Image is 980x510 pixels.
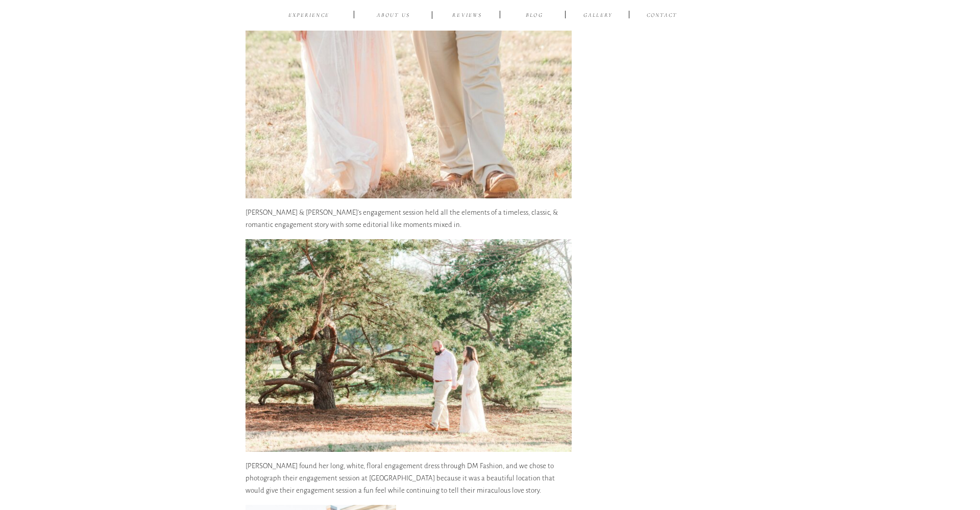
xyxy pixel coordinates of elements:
p: [PERSON_NAME] & [PERSON_NAME]'s engagement session held all the elements of a timeless, classic, ... [246,207,572,231]
img: Engaged couple walking beside large green oak tree at Oaklands Mansion [246,239,572,452]
p: [PERSON_NAME] found her long, white, floral engagement dress through DM Fashion, and we chose to ... [246,460,572,497]
a: CONTACT [645,11,679,21]
a: BLOG [518,11,551,21]
a: ABOUT US [369,11,418,21]
a: Gallery [581,11,615,21]
a: reviews [443,11,492,21]
a: EXPERIENCE [285,11,333,21]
